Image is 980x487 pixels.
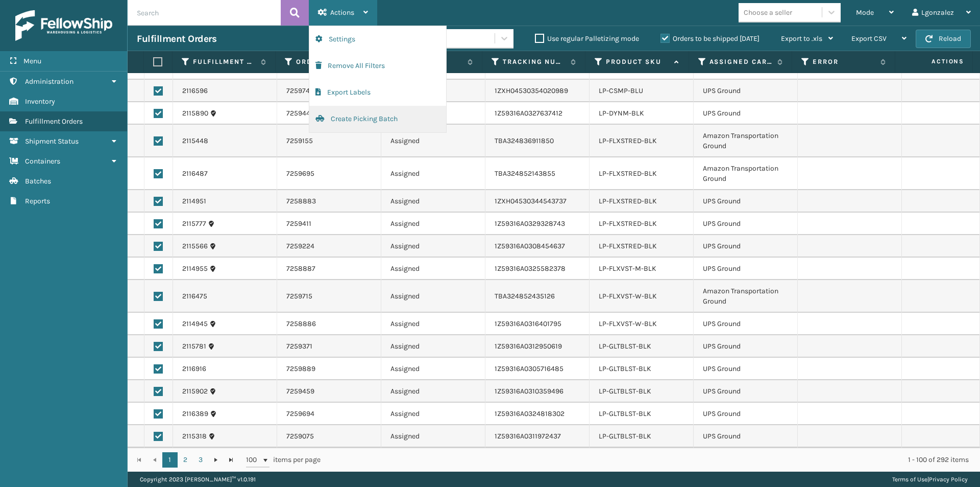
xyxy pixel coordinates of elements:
h3: Fulfillment Orders [137,33,216,45]
td: UPS Ground [694,380,798,403]
a: 2 [178,452,193,468]
td: Assigned [381,125,485,157]
a: 1ZXH04530344543737 [495,197,567,205]
td: 7259740 [277,80,381,102]
td: 7258887 [277,258,381,280]
a: Terms of Use [892,476,927,483]
a: 2115781 [182,341,206,352]
label: Error [813,57,875,66]
td: 7259075 [277,425,381,448]
a: 2116916 [182,364,206,374]
button: Settings [309,26,446,53]
a: 2114955 [182,264,208,274]
div: Choose a seller [744,7,792,18]
span: Go to the last page [227,456,235,464]
td: 7259695 [277,157,381,190]
a: TBA324852435126 [495,292,555,300]
a: 2116475 [182,291,207,302]
td: UPS Ground [694,235,798,258]
td: UPS Ground [694,190,798,213]
td: 7259715 [277,280,381,313]
label: Use regular Palletizing mode [535,34,639,43]
td: Assigned [381,358,485,380]
td: Assigned [381,335,485,358]
td: Assigned [381,235,485,258]
span: Shipment Status [25,137,79,146]
a: LP-GLTBLST-BLK [599,342,651,351]
td: 7259443 [277,102,381,125]
a: 1Z59316A0311972437 [495,432,561,440]
td: UPS Ground [694,213,798,235]
span: Export to .xls [781,34,822,43]
span: Mode [856,8,874,17]
a: TBA324852143855 [495,169,555,178]
td: UPS Ground [694,313,798,335]
td: 7259224 [277,235,381,258]
a: 1Z59316A0316401795 [495,319,561,328]
a: 2116487 [182,169,208,179]
td: UPS Ground [694,258,798,280]
a: LP-GLTBLST-BLK [599,409,651,418]
td: Assigned [381,213,485,235]
a: Go to the next page [208,452,224,468]
a: 1Z59316A0312950619 [495,342,562,351]
label: Tracking Number [503,57,566,66]
a: LP-GLTBLST-BLK [599,364,651,373]
td: UPS Ground [694,403,798,425]
td: 7259459 [277,380,381,403]
button: Reload [916,30,971,48]
a: LP-FLXSTRED-BLK [599,219,657,228]
td: 7259371 [277,335,381,358]
a: 2115890 [182,108,208,119]
a: 2114945 [182,319,208,329]
td: UPS Ground [694,335,798,358]
span: items per page [246,452,321,468]
span: 100 [246,455,261,465]
a: 2116596 [182,86,208,96]
a: LP-CSMP-BLU [599,86,643,95]
span: Batches [25,177,51,185]
a: 1Z59316A0329328743 [495,219,565,228]
td: 7259889 [277,358,381,380]
a: 1ZXH04530354020989 [495,86,568,95]
a: LP-GLTBLST-BLK [599,432,651,440]
span: Export CSV [851,34,887,43]
label: Assigned Carrier Service [709,57,772,66]
td: UPS Ground [694,80,798,102]
span: Fulfillment Orders [25,117,83,126]
a: 2116389 [182,409,208,419]
button: Remove All Filters [309,53,446,79]
span: Reports [25,197,50,205]
a: LP-DYNM-BLK [599,109,644,118]
label: Product SKU [606,57,669,66]
td: UPS Ground [694,358,798,380]
img: logo [15,10,112,41]
a: 2115318 [182,431,207,442]
a: 2115777 [182,219,206,229]
a: 1Z59316A0310359496 [495,387,563,396]
a: LP-FLXVST-W-BLK [599,319,657,328]
td: Assigned [381,258,485,280]
a: LP-GLTBLST-BLK [599,387,651,396]
td: Amazon Transportation Ground [694,280,798,313]
button: Export Labels [309,79,446,106]
div: | [892,472,968,487]
button: Create Picking Batch [309,106,446,132]
td: Assigned [381,280,485,313]
td: Assigned [381,190,485,213]
td: Assigned [381,313,485,335]
td: UPS Ground [694,425,798,448]
div: 1 - 100 of 292 items [335,455,969,465]
a: TBA324836911850 [495,136,554,145]
a: LP-FLXSTRED-BLK [599,197,657,205]
td: Amazon Transportation Ground [694,125,798,157]
a: LP-FLXVST-W-BLK [599,292,657,300]
a: LP-FLXSTRED-BLK [599,169,657,178]
td: 7258886 [277,313,381,335]
td: 7259694 [277,403,381,425]
a: LP-FLXVST-M-BLK [599,264,656,273]
td: 7259155 [277,125,381,157]
a: 2115902 [182,386,208,397]
span: Inventory [25,97,55,106]
a: 1Z59316A0327637412 [495,109,562,118]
